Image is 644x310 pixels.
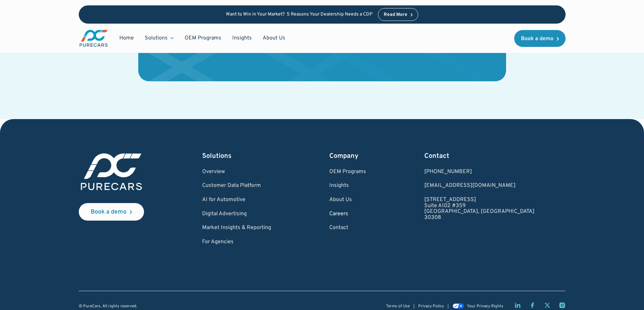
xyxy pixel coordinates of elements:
[202,169,271,175] a: Overview
[329,151,366,161] div: Company
[386,304,410,309] a: Terms of Use
[521,36,553,41] div: Book a demo
[145,34,168,42] div: Solutions
[529,302,536,309] a: Facebook page
[514,30,566,47] a: Book a demo
[329,169,366,175] a: OEM Programs
[202,183,271,189] a: Customer Data Platform
[202,151,271,161] div: Solutions
[544,302,551,309] a: Twitter X page
[467,304,503,309] div: Your Privacy Rights
[384,12,407,17] div: Read More
[329,183,366,189] a: Insights
[79,29,109,48] img: purecars logo
[139,32,179,45] div: Solutions
[514,302,521,309] a: LinkedIn page
[424,197,534,221] a: [STREET_ADDRESS]Suite A102 #359[GEOGRAPHIC_DATA], [GEOGRAPHIC_DATA]30308
[424,151,534,161] div: Contact
[226,12,373,18] p: Want to Win in Your Market? 5 Reasons Your Dealership Needs a CDP
[79,151,144,192] img: purecars logo
[329,197,366,203] a: About Us
[257,32,291,45] a: About Us
[329,225,366,231] a: Contact
[418,304,444,309] a: Privacy Policy
[79,304,137,309] div: © PureCars. All rights reserved.
[378,8,419,21] a: Read More
[424,183,534,189] a: Email us
[202,211,271,217] a: Digital Advertising
[202,239,271,245] a: For Agencies
[452,304,503,309] a: Your Privacy Rights
[329,211,366,217] a: Careers
[79,29,109,48] a: main
[559,302,566,309] a: Instagram page
[202,225,271,231] a: Market Insights & Reporting
[114,32,139,45] a: Home
[424,169,534,175] div: [PHONE_NUMBER]
[91,209,126,215] div: Book a demo
[227,32,257,45] a: Insights
[179,32,227,45] a: OEM Programs
[79,203,144,221] a: Book a demo
[202,197,271,203] a: AI for Automotive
